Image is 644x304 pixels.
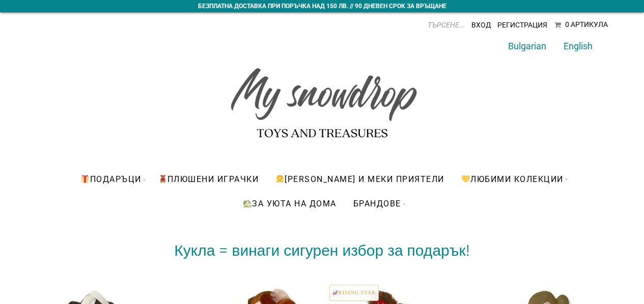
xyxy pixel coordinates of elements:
[35,244,610,258] h2: Кукла = винаги сигурен избор за подарък!
[73,167,149,191] a: Подаръци
[554,21,608,28] a: 0 Артикула
[276,175,284,183] img: 👧
[151,167,267,191] a: ПЛЮШЕНИ ИГРАЧКИ
[471,21,547,29] a: Вход Регистрация
[462,175,470,183] img: 💛
[226,50,419,146] img: My snowdrop
[565,20,608,28] div: 0 Артикула
[268,167,452,191] a: [PERSON_NAME] и меки приятели
[346,191,409,216] a: БРАНДОВЕ
[243,199,251,207] img: 🏡
[389,17,465,33] input: ТЪРСЕНЕ...
[159,175,167,183] img: 🧸
[508,41,546,51] a: Bulgarian
[235,191,344,216] a: За уюта на дома
[81,175,89,183] img: 🎁
[564,41,593,51] a: English
[454,167,571,191] a: Любими Колекции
